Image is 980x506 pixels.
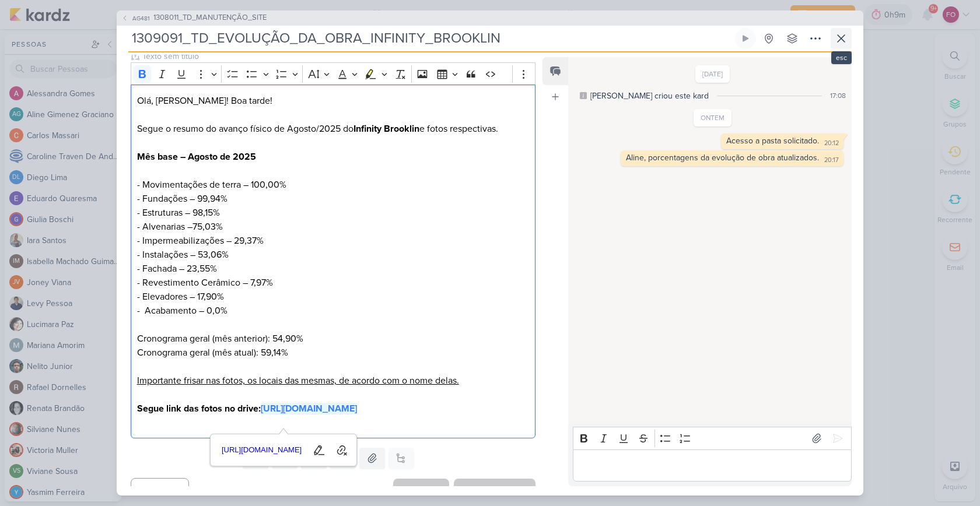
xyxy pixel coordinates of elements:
[140,50,535,62] input: Texto sem título
[137,94,529,136] p: Olá, [PERSON_NAME]! Boa tarde! Segue o resumo do avanço físico de Agosto/2025 do e fotos respecti...
[137,151,256,163] strong: Mês base – Agosto de 2025
[137,178,529,192] p: - Movimentações de terra – 100,00%
[573,449,852,482] div: Editor editing area: main
[573,427,852,449] div: Editor toolbar
[137,192,529,220] p: - Fundações – 99,94% - Estruturas – 98,15%
[137,220,529,248] p: - Alvenarias –75,03% - Impermeabilizações – 29,37%
[131,85,535,438] div: Editor editing area: main
[824,139,839,148] div: 20:12
[137,403,261,414] strong: Segue link das fotos no drive:
[137,248,529,262] p: - Instalações – 53,06%
[353,123,419,135] strong: Infinity Brooklin
[137,346,529,360] p: Cronograma geral (mês atual): 59,14%
[218,441,306,459] a: [URL][DOMAIN_NAME]
[137,375,459,386] u: Importante frisar nas fotos, os locais das mesmas, de acordo com o nome delas.
[137,290,529,304] p: - Elevadores – 17,90%
[830,90,846,101] div: 17:08
[137,262,529,290] p: - Fachada – 23,55% - Revestimento Cerâmico – 7,97%
[824,156,839,165] div: 20:17
[128,28,733,49] input: Kard Sem Título
[137,318,529,346] p: Cronograma geral (mês anterior): 54,90%
[137,304,529,318] p: - Acabamento – 0,0%
[218,443,306,457] span: [URL][DOMAIN_NAME]
[741,34,750,43] div: Ligar relógio
[626,153,819,163] div: Aline, porcentagens da evolução de obra atualizados.
[590,90,709,102] div: [PERSON_NAME] criou este kard
[726,136,819,146] div: Acesso a pasta solicitado.
[131,478,189,501] button: Cancelar
[131,62,535,85] div: Editor toolbar
[261,403,357,414] a: [URL][DOMAIN_NAME]
[831,51,852,64] div: esc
